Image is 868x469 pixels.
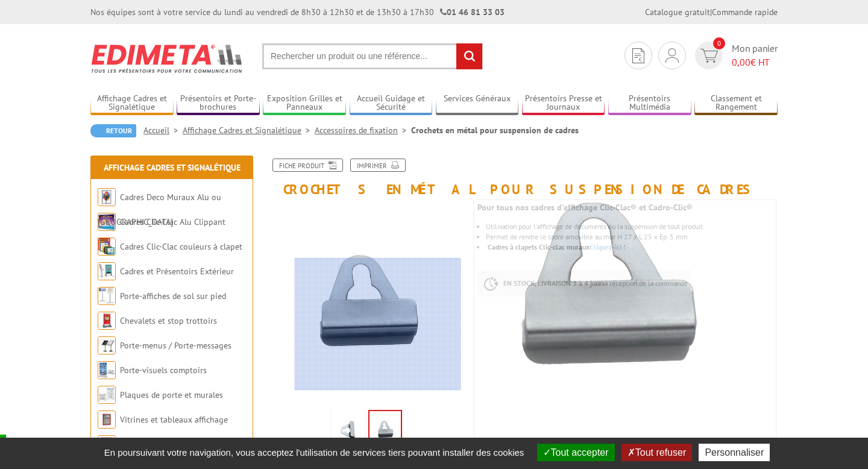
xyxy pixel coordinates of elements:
[732,42,778,69] span: Mon panier
[694,93,778,113] a: Classement et Rangement
[645,6,778,18] div: |
[183,125,315,136] a: Affichage Cadres et Signalétique
[177,93,260,113] a: Présentoirs et Porte-brochures
[120,365,207,376] a: Porte-visuels comptoirs
[98,435,116,453] img: Suspension affiches par câbles
[350,159,406,172] a: Imprimer
[632,48,644,63] img: devis rapide
[272,159,343,172] a: Fiche produit
[537,444,615,461] button: Tout accepter
[456,43,482,69] input: rechercher
[713,37,725,49] span: 0
[120,315,217,326] a: Chevalets et stop trottoirs
[411,124,579,136] li: Crochets en métal pour suspension de cadres
[700,49,718,63] img: devis rapide
[120,389,223,400] a: Plaques de porte et murales
[98,386,116,404] img: Plaques de porte et murales
[333,412,362,450] img: 214397_crochets_metal_suspension_pour_cadres_1.jpg
[692,42,778,69] a: devis rapide 0 Mon panier 0,00€ HT
[699,444,770,461] button: Personnaliser (fenêtre modale)
[120,241,242,252] a: Cadres Clic-Clac couleurs à clapet
[350,93,433,113] a: Accueil Guidage et Sécurité
[98,262,116,280] img: Cadres et Présentoirs Extérieur
[263,93,346,113] a: Exposition Grilles et Panneaux
[98,336,116,354] img: Porte-menus / Porte-messages
[90,124,136,137] a: Retour
[90,93,174,113] a: Affichage Cadres et Signalétique
[262,43,483,69] input: Rechercher un produit ou une référence...
[436,93,519,113] a: Services Généraux
[98,312,116,330] img: Chevalets et stop trottoirs
[104,162,241,173] a: Affichage Cadres et Signalétique
[98,411,116,429] img: Vitrines et tableaux affichage
[98,192,221,227] a: Cadres Deco Muraux Alu ou [GEOGRAPHIC_DATA]
[370,411,401,449] img: 214397_crochets_metal_suspension_pour_cadres.jpg
[645,7,710,17] a: Catalogue gratuit
[90,36,244,81] img: Edimeta
[98,361,116,379] img: Porte-visuels comptoirs
[98,447,530,458] span: En poursuivant votre navigation, vous acceptez l'utilisation de services tiers pouvant installer ...
[608,93,691,113] a: Présentoirs Multimédia
[712,7,778,17] a: Commande rapide
[98,238,116,256] img: Cadres Clic-Clac couleurs à clapet
[732,55,778,69] span: € HT
[98,287,116,305] img: Porte-affiches de sol sur pied
[120,216,225,227] a: Cadres Clic-Clac Alu Clippant
[143,125,183,136] a: Accueil
[98,188,116,206] img: Cadres Deco Muraux Alu ou Bois
[732,56,750,68] span: 0,00
[120,291,226,301] a: Porte-affiches de sol sur pied
[120,414,228,425] a: Vitrines et tableaux affichage
[90,6,505,18] div: Nos équipes sont à votre service du lundi au vendredi de 8h30 à 12h30 et de 13h30 à 17h30
[315,125,411,136] a: Accessoires de fixation
[120,266,234,277] a: Cadres et Présentoirs Extérieur
[440,7,505,17] strong: 01 46 81 33 03
[621,444,692,461] button: Tout refuser
[120,340,231,351] a: Porte-menus / Porte-messages
[522,93,605,113] a: Présentoirs Presse et Journaux
[665,48,679,63] img: devis rapide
